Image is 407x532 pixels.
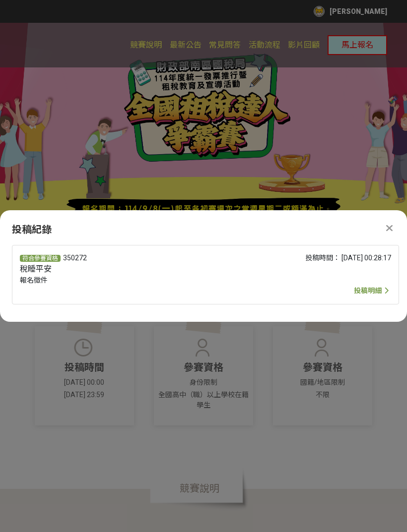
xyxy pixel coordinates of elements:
span: 最新公告 [170,40,202,50]
button: 馬上報名 [328,35,387,55]
span: 活動流程 [249,40,280,50]
span: 影片回顧 [288,40,320,50]
p: 參賽資格 [157,360,250,375]
p: 投稿時間 [38,360,131,375]
p: [DATE] 00:00 [38,377,131,388]
img: Icon [190,335,217,360]
img: Icon [309,335,336,360]
p: [DATE] 23:59 [38,390,131,400]
a: 常見問答 [209,23,241,67]
span: 報名徵件 [20,276,48,284]
p: 全國高中（職）以上學校在籍學生 [157,390,250,411]
a: 影片回顧 [288,23,320,67]
p: 國籍/地區限制 [276,377,369,388]
a: 競賽說明 [130,23,162,67]
span: 投稿時間： [DATE] 00:28:17 [305,254,391,262]
span: 稅睡平安 [20,264,52,274]
img: Icon [70,335,98,360]
p: 不限 [276,390,369,400]
div: 投稿紀錄 [12,222,395,237]
span: 馬上報名 [341,40,373,50]
p: 身份限制 [157,377,250,388]
p: 參賽資格 [276,360,369,375]
span: 投稿明細 [354,287,382,295]
span: 競賽說明 [150,466,249,511]
span: 競賽說明 [130,40,162,50]
a: 活動流程 [249,23,280,67]
span: 350272 [63,254,87,262]
span: 符合參賽資格 [20,255,61,262]
a: 最新公告 [170,23,202,67]
span: 常見問答 [209,40,241,50]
